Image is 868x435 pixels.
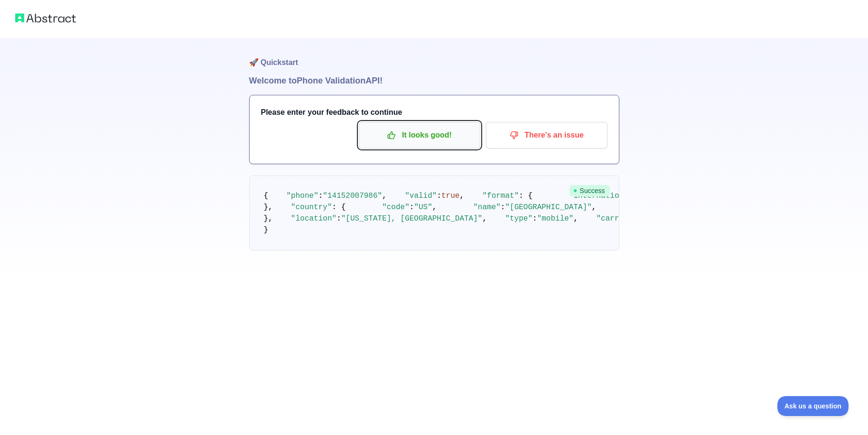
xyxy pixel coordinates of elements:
[414,203,432,212] span: "US"
[264,192,269,200] span: {
[592,203,597,212] span: ,
[382,192,387,200] span: ,
[537,214,574,223] span: "mobile"
[264,192,866,234] code: }, }, }
[432,203,437,212] span: ,
[359,122,480,148] button: It looks good!
[493,127,600,143] p: There's an issue
[569,192,637,200] span: "international"
[332,203,346,212] span: : {
[318,192,323,200] span: :
[777,396,849,416] iframe: Toggle Customer Support
[291,203,332,212] span: "country"
[366,127,473,143] p: It looks good!
[437,192,441,200] span: :
[505,214,532,223] span: "type"
[410,203,414,212] span: :
[291,214,336,223] span: "location"
[596,214,637,223] span: "carrier"
[501,203,505,212] span: :
[341,214,483,223] span: "[US_STATE], [GEOGRAPHIC_DATA]"
[336,214,341,223] span: :
[532,214,537,223] span: :
[505,203,591,212] span: "[GEOGRAPHIC_DATA]"
[473,203,501,212] span: "name"
[459,192,464,200] span: ,
[486,122,607,148] button: There's an issue
[249,38,619,74] h1: 🚀 Quickstart
[569,185,610,196] span: Success
[249,74,619,87] h1: Welcome to Phone Validation API!
[441,192,459,200] span: true
[261,107,607,118] h3: Please enter your feedback to continue
[15,11,76,25] img: Abstract logo
[482,192,519,200] span: "format"
[382,203,410,212] span: "code"
[323,192,382,200] span: "14152007986"
[573,214,578,223] span: ,
[519,192,532,200] span: : {
[405,192,437,200] span: "valid"
[287,192,318,200] span: "phone"
[482,214,487,223] span: ,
